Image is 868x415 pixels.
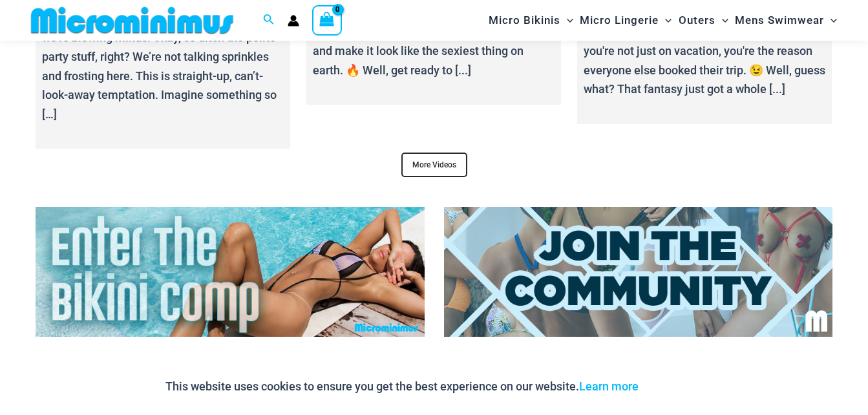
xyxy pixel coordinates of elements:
span: Menu Toggle [560,4,573,37]
span: Menu Toggle [659,4,672,37]
span: Menu Toggle [715,4,728,37]
a: Micro BikinisMenu ToggleMenu Toggle [485,4,577,37]
span: Micro Lingerie [580,4,659,37]
img: Join Community 2 [444,207,833,337]
a: View Shopping Cart, empty [312,5,342,35]
span: Menu Toggle [824,4,837,37]
a: Micro LingerieMenu ToggleMenu Toggle [577,4,675,37]
span: Mens Swimwear [735,4,824,37]
button: Accept [648,371,703,402]
a: Learn more [579,379,639,393]
img: MM SHOP LOGO FLAT [26,6,238,35]
nav: Site Navigation [483,2,842,39]
a: Account icon link [288,15,299,27]
a: More Videos [401,153,467,177]
img: Enter Bikini Comp [36,207,425,337]
a: Search icon link [263,12,275,28]
a: OutersMenu ToggleMenu Toggle [675,4,732,37]
p: This website uses cookies to ensure you get the best experience on our website. [165,377,639,396]
span: Micro Bikinis [489,4,560,37]
a: Mens SwimwearMenu ToggleMenu Toggle [732,4,840,37]
span: Outers [679,4,715,37]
